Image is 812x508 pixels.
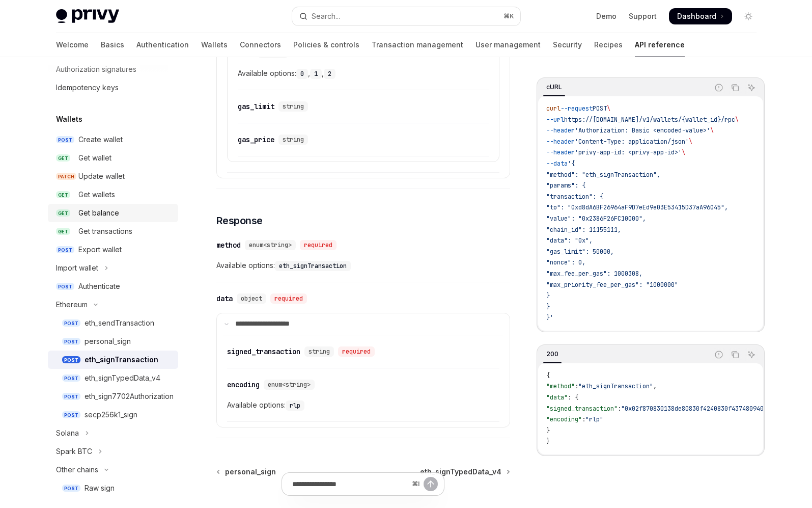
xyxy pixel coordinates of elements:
a: POSTRaw sign [48,479,178,497]
span: curl [546,104,561,113]
div: cURL [543,81,565,93]
div: Get wallet [78,152,111,164]
span: "method": "eth_signTransaction", [546,171,660,179]
button: Toggle Solana section [48,424,178,442]
a: POSTExport wallet [48,240,178,259]
span: } [546,291,550,300]
div: Get transactions [78,225,132,237]
span: }' [546,313,553,322]
div: secp256k1_sign [85,409,137,421]
a: Welcome [56,33,89,57]
span: --request [561,104,593,113]
span: \ [735,116,739,124]
a: PATCHUpdate wallet [48,167,178,185]
a: personal_sign [217,467,276,477]
span: https://[DOMAIN_NAME]/v1/wallets/{wallet_id}/rpc [564,116,735,124]
span: GET [56,228,70,235]
div: Authenticate [78,280,120,292]
div: eth_sign7702Authorization [85,390,174,403]
a: POSTeth_sign7702Authorization [48,387,178,406]
div: eth_sendTransaction [85,317,154,329]
div: Idempotency keys [56,82,119,94]
button: Send message [424,477,438,491]
span: "method" [546,382,575,390]
span: POST [56,136,74,144]
a: POSTeth_sendTransaction [48,314,178,332]
a: Transaction management [372,33,463,57]
div: required [338,346,375,357]
div: eth_signTypedData_v4 [85,372,160,384]
span: } [546,303,550,311]
span: POST [593,104,607,113]
a: Authentication [136,33,189,57]
button: Copy the contents from the code block [729,348,742,361]
span: "data": "0x", [546,236,593,245]
div: Import wallet [56,262,98,274]
span: string [309,347,330,356]
span: '{ [568,159,575,168]
span: POST [62,485,80,492]
a: Security [553,33,582,57]
div: Get balance [78,207,119,219]
button: Toggle dark mode [740,8,757,24]
span: --url [546,116,564,124]
a: POSTeth_signTransaction [48,351,178,369]
div: Create wallet [78,133,123,146]
div: required [270,293,307,304]
span: "signed_transaction" [546,405,618,413]
span: : [618,405,621,413]
span: "to": "0xd8dA6BF26964aF9D7eEd9e03E53415D37aA96045", [546,203,728,211]
a: Support [629,11,657,21]
span: POST [62,375,80,382]
a: Basics [101,33,124,57]
span: POST [56,246,74,254]
div: Export wallet [78,244,122,256]
a: POSTeth_signTypedData_v4 [48,369,178,387]
span: personal_sign [225,467,276,477]
span: Response [216,213,263,228]
span: GET [56,154,70,162]
span: "gas_limit": 50000, [546,248,614,256]
div: required [300,240,337,250]
a: eth_signTypedData_v4 [420,467,509,477]
button: Report incorrect code [712,81,725,94]
span: Dashboard [677,11,716,21]
div: Spark BTC [56,445,92,458]
code: rlp [286,400,304,411]
span: object [241,295,262,303]
span: POST [62,393,80,400]
button: Report incorrect code [712,348,725,361]
span: \ [689,138,692,146]
span: : { [568,393,578,402]
div: personal_sign [85,335,131,347]
h5: Wallets [56,113,82,125]
code: eth_signTransaction [275,261,351,271]
code: 1 [310,69,322,79]
div: Other chains [56,464,98,476]
button: Toggle Import wallet section [48,259,178,277]
div: gas_limit [238,101,274,112]
span: "nonce": 0, [546,258,585,266]
a: GETGet wallets [48,185,178,204]
a: GETGet transactions [48,222,178,240]
span: "data" [546,393,568,402]
span: Available options: [216,259,510,272]
a: Policies & controls [293,33,359,57]
a: Dashboard [669,8,732,24]
div: 200 [543,348,562,360]
img: light logo [56,9,119,23]
span: "eth_signTransaction" [578,382,653,390]
div: data [216,293,233,304]
button: Ask AI [745,81,758,94]
span: 'Authorization: Basic <encoded-value>' [575,126,710,135]
span: POST [62,411,80,419]
div: Solana [56,427,79,439]
a: Idempotency keys [48,78,178,97]
a: Connectors [240,33,281,57]
span: POST [62,338,80,345]
span: POST [62,356,80,364]
div: Update wallet [78,170,125,182]
div: gas_price [238,135,274,145]
div: Raw sign [85,482,115,494]
a: GETGet balance [48,204,178,222]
